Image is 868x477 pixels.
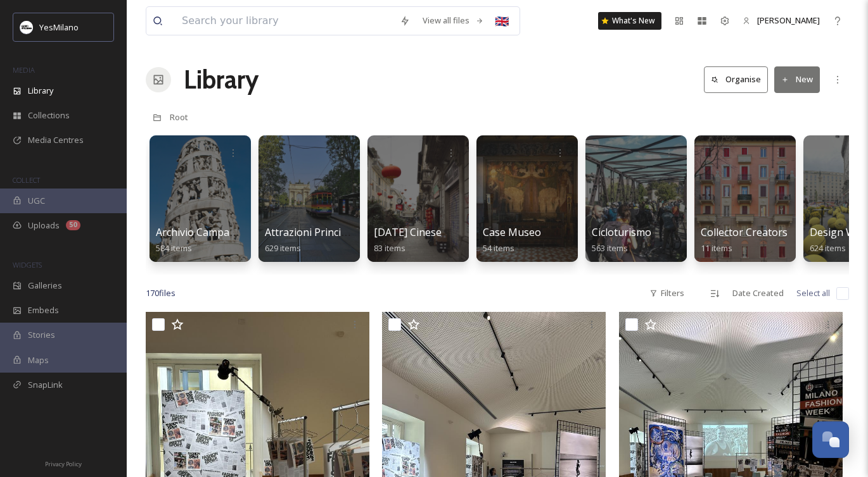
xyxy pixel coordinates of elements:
a: Cicloturismo563 items [592,226,651,254]
span: 584 items [156,242,192,254]
a: Collector Creators11 items [701,226,788,254]
span: UGC [28,195,45,207]
span: 170 file s [146,287,176,299]
span: Root [170,111,188,123]
span: Attrazioni Principali - Landmark [265,225,415,239]
span: [PERSON_NAME] [757,15,820,26]
span: Library [28,85,53,97]
a: Privacy Policy [45,455,82,471]
a: Archivio Campagne584 items [156,226,248,254]
span: 11 items [701,242,732,254]
button: New [774,66,820,92]
span: Collector Creators [701,225,788,239]
span: 54 items [483,242,514,254]
a: Library [184,61,258,99]
span: [DATE] Cinese [374,225,442,239]
span: Uploads [28,220,60,232]
input: Search your library [176,7,393,35]
span: 83 items [374,242,405,254]
span: Select all [796,287,830,299]
span: YesMilano [39,22,79,33]
a: [PERSON_NAME] [736,8,826,33]
a: View all files [416,8,490,33]
span: 563 items [592,242,628,254]
span: MEDIA [13,65,35,75]
span: Media Centres [28,134,84,146]
a: Root [170,109,188,125]
a: Attrazioni Principali - Landmark629 items [265,226,415,254]
div: Filters [643,281,691,306]
div: 50 [66,220,80,230]
a: Case Museo54 items [483,226,541,254]
button: Organise [704,66,768,92]
span: Galleries [28,280,62,292]
span: 624 items [810,242,846,254]
img: Logo%20YesMilano%40150x.png [20,21,33,34]
span: Collections [28,109,70,121]
button: Open Chat [812,421,849,458]
span: SnapLink [28,379,63,391]
span: 629 items [265,242,301,254]
span: Embeds [28,304,59,316]
span: WIDGETS [13,260,42,269]
a: [DATE] Cinese83 items [374,226,442,254]
span: Stories [28,329,55,341]
span: Case Museo [483,225,541,239]
span: Maps [28,354,49,366]
div: 🇬🇧 [490,9,513,32]
span: Cicloturismo [592,225,651,239]
span: Privacy Policy [45,460,82,468]
a: What's New [598,12,661,30]
span: Archivio Campagne [156,225,248,239]
div: Date Created [726,281,790,306]
span: COLLECT [13,175,40,185]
